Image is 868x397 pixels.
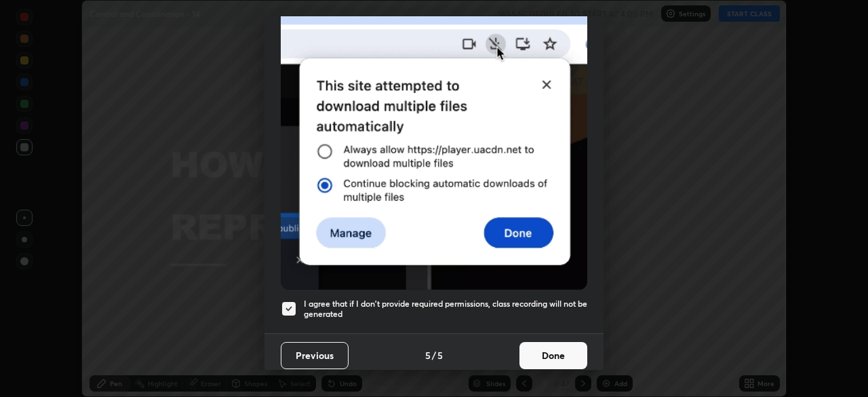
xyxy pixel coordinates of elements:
button: Done [519,342,587,369]
h4: 5 [437,348,443,362]
h4: 5 [425,348,431,362]
button: Previous [281,342,349,369]
h5: I agree that if I don't provide required permissions, class recording will not be generated [304,299,587,320]
h4: / [432,348,436,362]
